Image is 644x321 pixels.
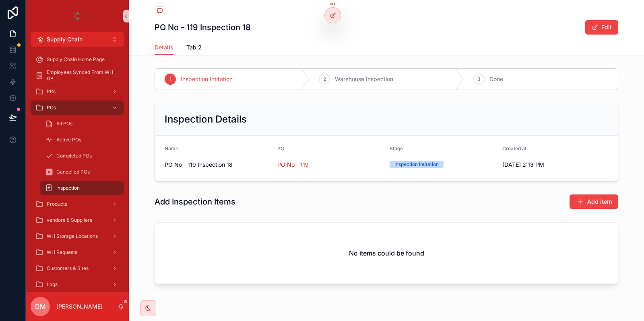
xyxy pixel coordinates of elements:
[31,197,124,211] a: Products
[155,196,235,207] h1: Add Inspection Items
[47,201,67,207] span: Products
[31,245,124,260] a: WH Requests
[47,265,89,272] span: Customers & Sites
[40,117,124,131] a: All POs
[186,40,202,56] a: Tab 2
[56,169,90,175] span: Cancelled POs
[477,76,480,82] span: 3
[390,145,403,151] span: Stage
[31,229,124,243] a: WH Storage Locations
[349,248,424,258] h2: No items could be found
[31,100,124,115] a: POs
[165,161,271,169] span: PO No - 119 Inspection 18
[47,35,83,43] span: Supply Chain
[31,52,124,67] a: Supply Chain Home Page
[47,104,56,111] span: POs
[502,161,609,169] span: [DATE] 2:13 PM
[570,194,618,209] button: Add item
[71,10,84,22] img: App logo
[31,68,124,83] a: Employees Synced From WH DB
[47,217,92,223] span: vendors & Suppliers
[181,75,233,83] span: Inspection Intitation
[585,20,618,35] button: Edit
[394,161,439,168] div: Inspection Intitation
[31,84,124,99] a: PRs
[31,261,124,276] a: Customers & Sites
[40,149,124,163] a: Completed POs
[502,145,526,151] span: Created at
[47,249,77,256] span: WH Requests
[40,165,124,179] a: Cancelled POs
[56,137,81,143] span: Active POs
[47,69,116,82] span: Employees Synced From WH DB
[56,303,103,311] p: [PERSON_NAME]
[335,75,393,83] span: Warehouse Inspection
[47,88,56,95] span: PRs
[40,133,124,147] a: Active POs
[47,281,58,288] span: Logs
[31,213,124,227] a: vendors & Suppliers
[56,153,92,159] span: Completed POs
[155,40,173,55] a: Details
[31,32,124,47] button: Select Button
[277,161,309,169] a: PO No - 119
[56,121,72,127] span: All POs
[169,76,171,82] span: 1
[56,185,80,191] span: Inspection
[186,43,202,51] span: Tab 2
[155,22,251,33] h1: PO No - 119 Inspection 18
[277,145,284,151] span: PO
[26,47,129,292] div: scrollable content
[155,43,173,51] span: Details
[489,75,503,83] span: Done
[47,56,105,63] span: Supply Chain Home Page
[47,233,98,239] span: WH Storage Locations
[35,302,46,311] span: DM
[587,198,612,206] span: Add item
[165,113,247,126] h2: Inspection Details
[31,277,124,292] a: Logs
[165,145,178,151] span: Name
[323,76,326,82] span: 2
[40,181,124,195] a: Inspection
